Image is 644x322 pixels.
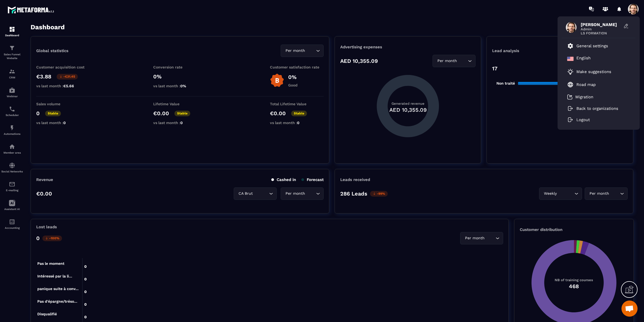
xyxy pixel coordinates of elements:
[1,53,23,60] p: Sales Funnel Website
[37,287,79,291] tspan: panique suite à conv...
[153,65,207,69] p: Conversion rate
[306,48,315,54] input: Search for option
[9,162,15,169] img: social-network
[36,225,57,229] p: Lost leads
[254,191,268,197] input: Search for option
[588,191,610,197] span: Per month
[1,189,23,192] p: E-mailing
[37,312,57,316] tspan: Disqualifié
[153,102,207,106] p: Lifetime Value
[1,196,23,215] a: Assistant AI
[1,102,23,121] a: schedulerschedulerScheduler
[539,187,582,200] div: Search for option
[36,110,40,117] p: 0
[36,102,90,106] p: Sales volume
[581,22,621,27] span: [PERSON_NAME]
[486,235,494,241] input: Search for option
[270,110,286,117] p: €0.00
[271,177,296,182] p: Cashed in
[36,190,52,197] p: €0.00
[8,5,56,15] img: logo
[36,121,90,125] p: vs last month :
[281,45,324,57] div: Search for option
[9,219,15,225] img: accountant
[270,73,284,88] img: b-badge-o.b3b20ee6.svg
[621,301,638,317] div: Open chat
[458,58,467,64] input: Search for option
[281,187,324,200] div: Search for option
[270,121,324,125] p: vs last month :
[1,170,23,173] p: Social Networks
[9,106,15,112] img: scheduler
[174,111,190,116] p: Stable
[492,65,497,72] p: 17
[234,187,277,200] div: Search for option
[45,111,61,116] p: Stable
[9,45,15,51] img: formation
[1,114,23,117] p: Scheduler
[567,43,608,49] a: General settings
[581,31,621,35] span: LS FORMATION
[1,139,23,158] a: automationsautomationsMember area
[1,34,23,37] p: Dashboard
[9,181,15,187] img: email
[1,76,23,79] p: CRM
[1,22,23,41] a: formationformationDashboard
[153,73,207,80] p: 0%
[31,23,65,31] h3: Dashboard
[153,84,207,88] p: vs last month :
[153,110,169,117] p: €0.00
[9,26,15,32] img: formation
[543,191,558,197] span: Weekly
[297,121,299,125] span: 0
[63,84,74,88] span: €5.66
[9,143,15,150] img: automations
[1,226,23,229] p: Accounting
[9,68,15,75] img: formation
[575,95,593,99] p: Migration
[340,177,370,182] p: Leads received
[1,121,23,139] a: automationsautomationsAutomations
[180,84,186,88] span: 0%
[576,82,596,87] p: Road map
[460,232,503,244] div: Search for option
[576,56,591,62] p: English
[180,121,183,125] span: 0
[36,235,40,241] p: 0
[36,48,68,53] p: Global statistics
[1,158,23,177] a: social-networksocial-networkSocial Networks
[36,73,51,80] p: €3.88
[306,191,315,197] input: Search for option
[576,69,611,74] p: Make suggestions
[237,191,254,197] span: CA Brut
[433,55,475,67] div: Search for option
[1,41,23,64] a: formationformationSales Funnel Website
[558,191,573,197] input: Search for option
[1,132,23,135] p: Automations
[581,27,621,31] span: Admin
[42,236,62,241] p: -100%
[585,187,628,200] div: Search for option
[37,274,72,278] tspan: Intéressé par la li...
[610,191,619,197] input: Search for option
[370,191,388,197] p: -99%
[288,83,298,87] p: Good
[37,299,77,304] tspan: Pas d'épargne/tréso...
[1,215,23,233] a: accountantaccountantAccounting
[567,68,624,75] a: Make suggestions
[464,235,486,241] span: Per month
[1,64,23,83] a: formationformationCRM
[1,151,23,154] p: Member area
[567,106,618,111] a: Back to organizations
[340,45,475,49] p: Advertising expenses
[36,84,90,88] p: vs last month :
[567,81,596,88] a: Road map
[492,48,560,53] p: Lead analysis
[301,177,324,182] p: Forecast
[576,44,608,48] p: General settings
[288,74,298,80] p: 0%
[270,102,324,106] p: Total Lifetime Value
[1,208,23,211] p: Assistant AI
[576,106,618,111] p: Back to organizations
[284,191,306,197] span: Per month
